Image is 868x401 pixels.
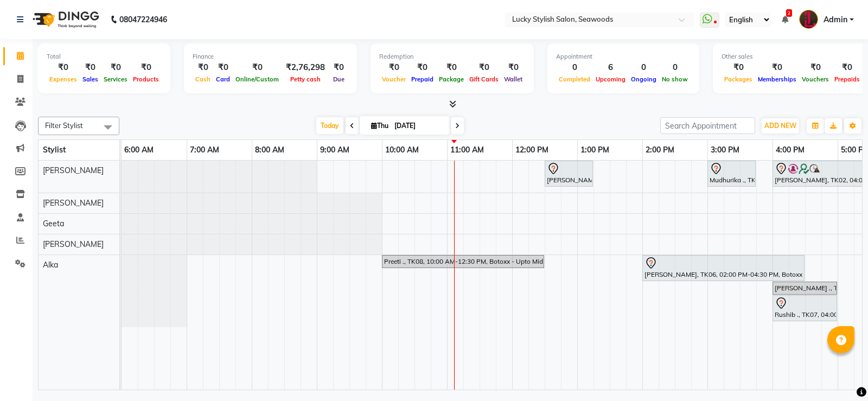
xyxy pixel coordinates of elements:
[316,117,343,134] span: Today
[822,358,857,390] iframe: chat widget
[47,61,80,74] div: ₹0
[593,61,628,74] div: 6
[43,166,104,175] span: [PERSON_NAME]
[379,52,525,61] div: Redemption
[659,61,691,74] div: 0
[762,118,799,133] button: ADD NEW
[282,61,329,74] div: ₹2,76,298
[43,198,104,208] span: [PERSON_NAME]
[130,61,162,74] div: ₹0
[722,61,755,74] div: ₹0
[80,75,101,83] span: Sales
[379,75,409,83] span: Voucher
[773,142,807,158] a: 4:00 PM
[436,61,467,74] div: ₹0
[448,142,487,158] a: 11:00 AM
[799,10,818,29] img: Admin
[409,75,436,83] span: Prepaid
[187,142,222,158] a: 7:00 AM
[382,142,422,158] a: 10:00 AM
[467,61,501,74] div: ₹0
[722,75,755,83] span: Packages
[28,4,102,35] img: logo
[643,257,803,279] div: [PERSON_NAME], TK06, 02:00 PM-04:30 PM, Botoxx - Upto Midback ([DEMOGRAPHIC_DATA])
[233,61,282,74] div: ₹0
[213,75,233,83] span: Card
[43,239,104,249] span: [PERSON_NAME]
[80,61,101,74] div: ₹0
[708,142,742,158] a: 3:00 PM
[556,75,593,83] span: Completed
[824,14,847,26] span: Admin
[193,61,213,74] div: ₹0
[391,118,445,134] input: 2025-09-04
[556,52,691,61] div: Appointment
[774,297,836,320] div: Rushib ., TK07, 04:00 PM-05:00 PM, Facial - Argan Oil Gold Facial ([DEMOGRAPHIC_DATA])
[628,61,659,74] div: 0
[782,15,788,24] a: 2
[659,75,691,83] span: No show
[130,75,162,83] span: Products
[101,61,130,74] div: ₹0
[101,75,130,83] span: Services
[379,61,409,74] div: ₹0
[122,142,156,158] a: 6:00 AM
[501,75,525,83] span: Wallet
[252,142,287,158] a: 8:00 AM
[467,75,501,83] span: Gift Cards
[643,142,677,158] a: 2:00 PM
[409,61,436,74] div: ₹0
[593,75,628,83] span: Upcoming
[709,162,755,185] div: Mudhurika ., TK03, 03:00 PM-03:45 PM, Hair Cut - Advance Haircut ([DEMOGRAPHIC_DATA])
[368,122,391,130] span: Thu
[330,75,347,83] span: Due
[556,61,593,74] div: 0
[799,75,832,83] span: Vouchers
[546,162,592,185] div: [PERSON_NAME], TK01, 12:30 PM-01:15 PM, Hair Cut - Advance Haircut ([DEMOGRAPHIC_DATA])
[43,145,66,155] span: Stylist
[436,75,467,83] span: Package
[43,260,58,270] span: Alka
[755,75,799,83] span: Memberships
[774,283,836,293] div: [PERSON_NAME] ., TK04, 04:00 PM-05:00 PM, Spa - Protein Rush ([DEMOGRAPHIC_DATA])
[193,75,213,83] span: Cash
[233,75,282,83] span: Online/Custom
[501,61,525,74] div: ₹0
[799,61,832,74] div: ₹0
[628,75,659,83] span: Ongoing
[383,257,543,266] div: Preeti ., TK08, 10:00 AM-12:30 PM, Botoxx - Upto Midback ([DEMOGRAPHIC_DATA])
[119,4,167,35] b: 08047224946
[288,75,323,83] span: Petty cash
[45,121,83,130] span: Filter Stylist
[832,61,863,74] div: ₹0
[47,75,80,83] span: Expenses
[193,52,348,61] div: Finance
[43,219,64,228] span: Geeta
[786,9,792,17] span: 2
[213,61,233,74] div: ₹0
[832,75,863,83] span: Prepaids
[513,142,551,158] a: 12:00 PM
[47,52,162,61] div: Total
[578,142,612,158] a: 1:00 PM
[755,61,799,74] div: ₹0
[660,117,755,134] input: Search Appointment
[764,122,796,130] span: ADD NEW
[329,61,348,74] div: ₹0
[317,142,352,158] a: 9:00 AM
